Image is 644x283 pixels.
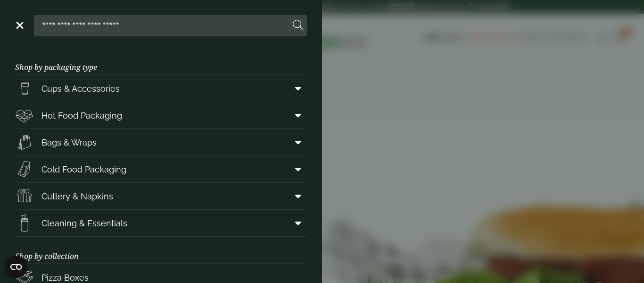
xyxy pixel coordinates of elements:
[15,156,307,182] a: Cold Food Packaging
[41,109,122,122] span: Hot Food Packaging
[15,106,34,125] img: Deli_box.svg
[15,183,307,209] a: Cutlery & Napkins
[41,163,126,176] span: Cold Food Packaging
[15,214,34,232] img: open-wipe.svg
[15,102,307,129] a: Hot Food Packaging
[15,187,34,206] img: Cutlery.svg
[15,79,34,98] img: PintNhalf_cup.svg
[15,133,34,152] img: Paper_carriers.svg
[15,210,307,236] a: Cleaning & Essentials
[15,160,34,179] img: Sandwich_box.svg
[15,48,307,75] h3: Shop by packaging type
[41,82,120,95] span: Cups & Accessories
[41,136,97,149] span: Bags & Wraps
[41,217,127,230] span: Cleaning & Essentials
[15,75,307,102] a: Cups & Accessories
[15,237,307,264] h3: Shop by collection
[5,256,27,278] button: Open CMP widget
[41,190,113,203] span: Cutlery & Napkins
[15,129,307,155] a: Bags & Wraps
